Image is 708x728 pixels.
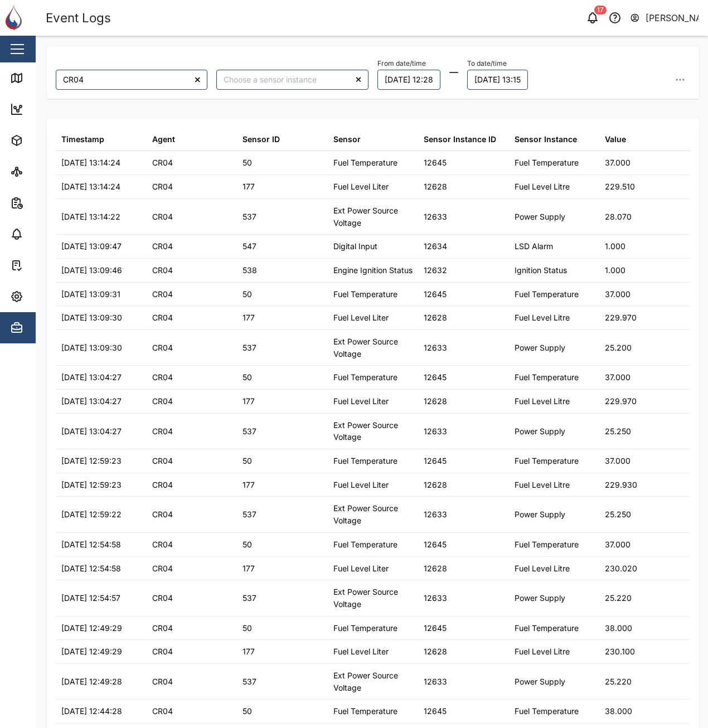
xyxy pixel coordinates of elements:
[61,157,120,169] div: [DATE] 13:14:24
[333,646,389,658] div: Fuel Level Liter
[243,288,252,300] div: 50
[152,676,173,688] div: CR04
[515,705,579,717] div: Fuel Temperature
[243,181,255,193] div: 177
[515,288,579,300] div: Fuel Temperature
[61,622,122,634] div: [DATE] 12:49:29
[333,288,397,300] div: Fuel Temperature
[61,133,104,145] div: Timestamp
[515,264,567,276] div: Ignition Status
[424,425,447,438] div: 12633
[424,211,447,223] div: 12633
[152,646,173,658] div: CR04
[605,562,637,575] div: 230.020
[605,371,631,384] div: 37.000
[424,133,496,145] div: Sensor Instance ID
[333,705,397,717] div: Fuel Temperature
[424,395,447,407] div: 12628
[61,240,122,253] div: [DATE] 13:09:47
[424,508,447,521] div: 12633
[6,6,30,30] img: Main Logo
[152,592,173,604] div: CR04
[424,181,447,193] div: 12628
[29,197,67,209] div: Reports
[515,181,570,193] div: Fuel Level Litre
[333,181,389,193] div: Fuel Level Liter
[515,312,570,324] div: Fuel Level Litre
[333,502,413,526] div: Ext Power Source Voltage
[333,562,389,575] div: Fuel Level Liter
[424,288,447,300] div: 12645
[29,290,69,303] div: Settings
[61,676,122,688] div: [DATE] 12:49:28
[515,371,579,384] div: Fuel Temperature
[61,211,120,223] div: [DATE] 13:14:22
[152,240,173,253] div: CR04
[424,342,447,354] div: 12633
[333,336,413,360] div: Ext Power Source Voltage
[333,586,413,610] div: Ext Power Source Voltage
[243,312,255,324] div: 177
[152,508,173,521] div: CR04
[61,538,121,551] div: [DATE] 12:54:58
[605,312,637,324] div: 229.970
[152,538,173,551] div: CR04
[605,622,632,634] div: 38.000
[152,425,173,438] div: CR04
[605,133,626,145] div: Value
[152,157,173,169] div: CR04
[243,592,256,604] div: 537
[605,288,631,300] div: 37.000
[243,395,255,407] div: 177
[61,342,122,354] div: [DATE] 13:09:30
[605,592,632,604] div: 25.220
[29,322,62,334] div: Admin
[61,562,121,575] div: [DATE] 12:54:58
[515,342,565,354] div: Power Supply
[605,264,625,276] div: 1.000
[377,60,426,67] label: From date/time
[152,705,173,717] div: CR04
[333,455,397,467] div: Fuel Temperature
[605,181,635,193] div: 229.510
[61,479,122,491] div: [DATE] 12:59:23
[46,8,111,28] div: Event Logs
[29,228,64,240] div: Alarms
[515,676,565,688] div: Power Supply
[152,455,173,467] div: CR04
[377,70,440,90] button: 19/08/2025 12:28
[333,264,413,276] div: Engine Ignition Status
[61,508,122,521] div: [DATE] 12:59:22
[29,134,64,147] div: Assets
[605,395,637,407] div: 229.970
[605,705,632,717] div: 38.000
[333,395,389,407] div: Fuel Level Liter
[243,371,252,384] div: 50
[515,157,579,169] div: Fuel Temperature
[243,676,256,688] div: 537
[594,6,607,14] div: 17
[515,425,565,438] div: Power Supply
[243,342,256,354] div: 537
[515,646,570,658] div: Fuel Level Litre
[152,622,173,634] div: CR04
[243,211,256,223] div: 537
[29,166,56,178] div: Sites
[333,669,413,693] div: Ext Power Source Voltage
[152,371,173,384] div: CR04
[605,646,635,658] div: 230.100
[243,562,255,575] div: 177
[333,479,389,491] div: Fuel Level Liter
[61,181,120,193] div: [DATE] 13:14:24
[515,562,570,575] div: Fuel Level Litre
[629,10,699,26] button: [PERSON_NAME]
[424,622,447,634] div: 12645
[243,538,252,551] div: 50
[243,425,256,438] div: 537
[605,342,632,354] div: 25.200
[61,592,120,604] div: [DATE] 12:54:57
[216,70,368,90] input: Choose a sensor instance
[243,646,255,658] div: 177
[424,455,447,467] div: 12645
[61,312,122,324] div: [DATE] 13:09:30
